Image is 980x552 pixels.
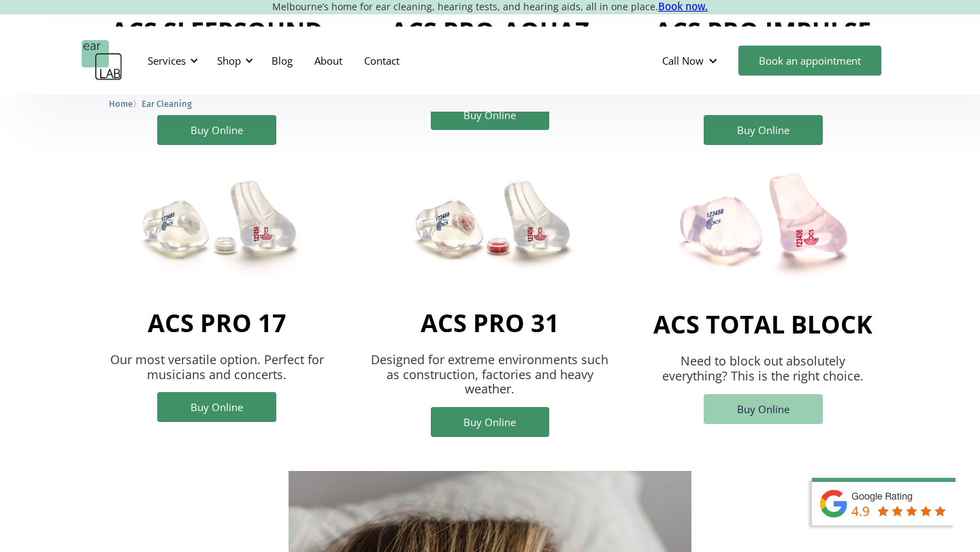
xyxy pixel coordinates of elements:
[704,115,823,145] a: Buy Online
[644,145,882,310] img: ACS Total Block earplugs
[82,40,122,81] a: home
[421,308,559,339] h2: acs pro 31
[217,54,241,67] div: Shop
[738,46,881,76] a: Book an appointment
[109,97,142,111] li: 〉
[644,354,882,383] p: Need to block out absolutely everything? This is the right choice.
[111,16,323,47] h2: ACS Sleepsound
[209,40,257,81] div: Shop
[304,41,353,80] a: About
[662,54,704,67] div: Call Now
[157,115,276,145] a: Buy Online
[391,16,589,47] h2: acs pro-aquaz
[261,41,304,80] a: Blog
[371,353,608,397] p: Designed for extreme environments such as construction, factories and heavy weather.
[353,41,410,80] a: Contact
[142,99,192,109] span: Ear Cleaning
[98,353,336,382] p: Our most versatile option. Perfect for musicians and concerts.
[142,97,192,110] a: Ear Cleaning
[651,40,732,81] div: Call Now
[148,308,287,339] h2: acs pro 17
[704,394,823,424] a: Buy Online
[157,392,276,422] a: Buy Online
[109,99,133,109] span: Home
[371,145,608,308] img: ACS Pro 31 earplugs
[148,54,186,67] div: Services
[109,97,133,110] a: Home
[655,16,871,47] h2: acs pro impulse
[140,40,202,81] div: Services
[653,309,872,340] h2: acs total block
[98,145,336,308] img: ACS Pro 17 earplugs
[431,407,550,437] a: Buy Online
